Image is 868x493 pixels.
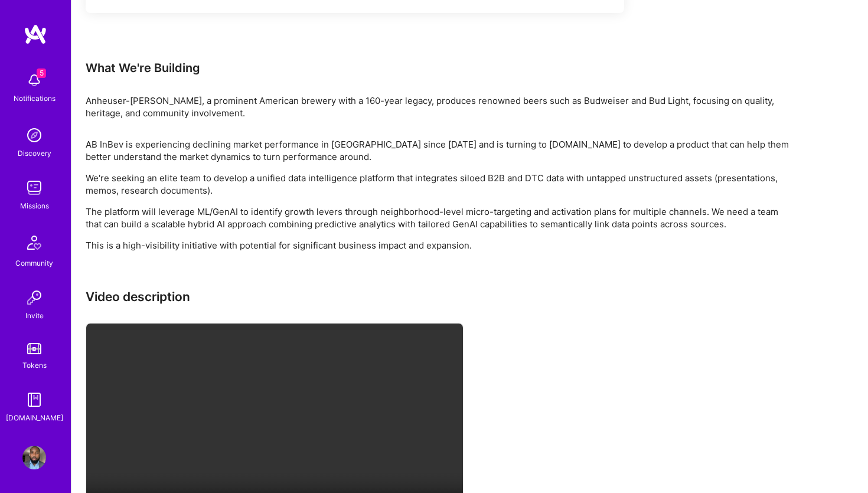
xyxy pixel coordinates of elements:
div: Tokens [22,359,47,371]
img: Invite [22,286,46,309]
img: guide book [22,388,46,412]
div: Invite [25,309,44,322]
img: logo [24,24,47,45]
p: This is a high-visibility initiative with potential for significant business impact and expansion. [86,239,794,252]
img: teamwork [22,176,46,200]
h3: Video description [86,289,794,304]
span: 5 [37,68,46,78]
img: Community [20,228,48,257]
div: Anheuser-[PERSON_NAME], a prominent American brewery with a 160-year legacy, produces renowned be... [86,94,794,119]
img: User Avatar [22,446,46,469]
div: What We're Building [86,60,794,76]
p: The platform will leverage ML/GenAI to identify growth levers through neighborhood-level micro-ta... [86,205,794,230]
div: Community [15,257,53,269]
div: Notifications [14,92,56,105]
p: AB InBev is experiencing declining market performance in [GEOGRAPHIC_DATA] since [DATE] and is tu... [86,138,794,163]
img: discovery [22,123,46,147]
img: tokens [27,343,41,354]
div: Missions [20,200,49,212]
div: Discovery [18,147,51,159]
p: We're seeking an elite team to develop a unified data intelligence platform that integrates siloe... [86,172,794,197]
div: [DOMAIN_NAME] [6,412,63,424]
img: bell [22,68,46,92]
a: User Avatar [19,446,49,469]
